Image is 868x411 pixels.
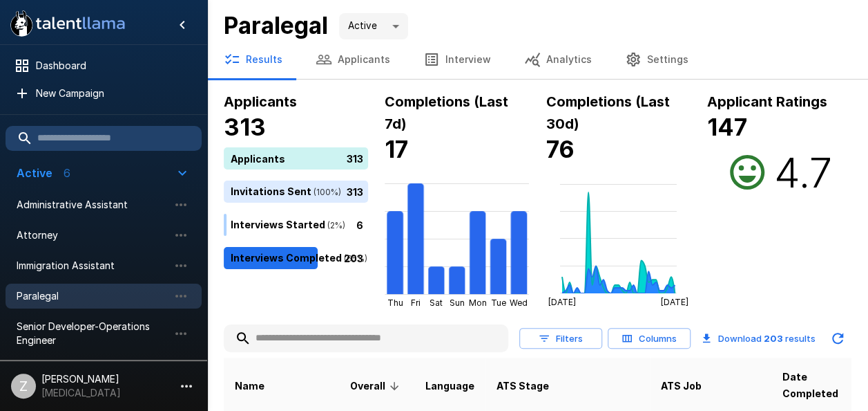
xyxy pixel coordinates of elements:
[385,93,508,132] b: Completions (Last 7d)
[235,378,264,394] span: Name
[407,40,508,79] button: Interview
[546,93,670,132] b: Completions (Last 30d)
[224,93,297,110] b: Applicants
[824,325,851,352] button: Updated Today - 11:28 AM
[707,93,827,110] b: Applicant Ratings
[350,378,403,394] span: Overall
[356,217,363,232] p: 6
[450,298,465,308] tspan: Sun
[764,333,783,344] b: 203
[224,113,266,141] b: 313
[469,298,487,308] tspan: Mon
[496,378,549,394] span: ATS Stage
[347,184,363,199] p: 313
[546,135,575,163] b: 76
[508,40,608,79] button: Analytics
[773,147,831,197] h2: 4.7
[510,298,528,308] tspan: Wed
[224,11,328,39] b: Paralegal
[344,250,363,265] p: 203
[661,378,702,394] span: ATS Job
[661,297,688,307] tspan: [DATE]
[430,298,443,308] tspan: Sat
[782,369,840,402] span: Date Completed
[339,13,408,39] div: Active
[387,298,403,308] tspan: Thu
[548,297,575,307] tspan: [DATE]
[299,40,407,79] button: Applicants
[707,113,747,141] b: 147
[608,40,705,79] button: Settings
[696,325,821,352] button: Download 203 results
[425,378,474,394] span: Language
[347,151,363,165] p: 313
[608,328,691,349] button: Columns
[491,298,506,308] tspan: Tue
[207,40,299,79] button: Results
[411,298,421,308] tspan: Fri
[519,328,602,349] button: Filters
[385,135,408,163] b: 17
